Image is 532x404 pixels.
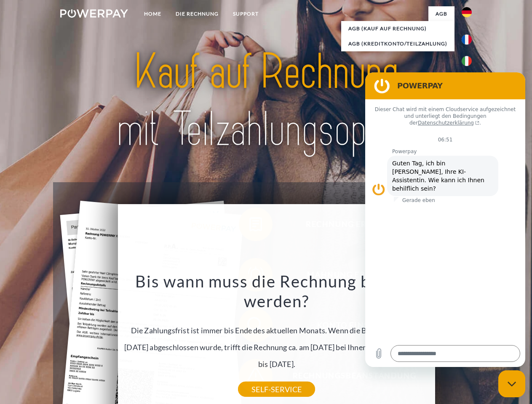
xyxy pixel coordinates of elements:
[60,9,128,18] img: logo-powerpay-white.svg
[226,6,266,21] a: SUPPORT
[428,6,454,21] a: agb
[137,6,168,21] a: Home
[365,72,525,367] iframe: Messaging-Fenster
[80,40,452,161] img: title-powerpay_de.svg
[238,382,315,397] a: SELF-SERVICE
[341,21,454,36] a: AGB (Kauf auf Rechnung)
[123,271,430,311] h3: Bis wann muss die Rechnung bezahlt werden?
[462,7,472,17] img: de
[168,6,226,21] a: DIE RECHNUNG
[123,271,430,389] div: Die Zahlungsfrist ist immer bis Ende des aktuellen Monats. Wenn die Bestellung z.B. am [DATE] abg...
[462,35,472,45] img: fr
[498,370,525,397] iframe: Schaltfläche zum Öffnen des Messaging-Fensters; Konversation läuft
[341,36,454,51] a: AGB (Kreditkonto/Teilzahlung)
[462,56,472,66] img: it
